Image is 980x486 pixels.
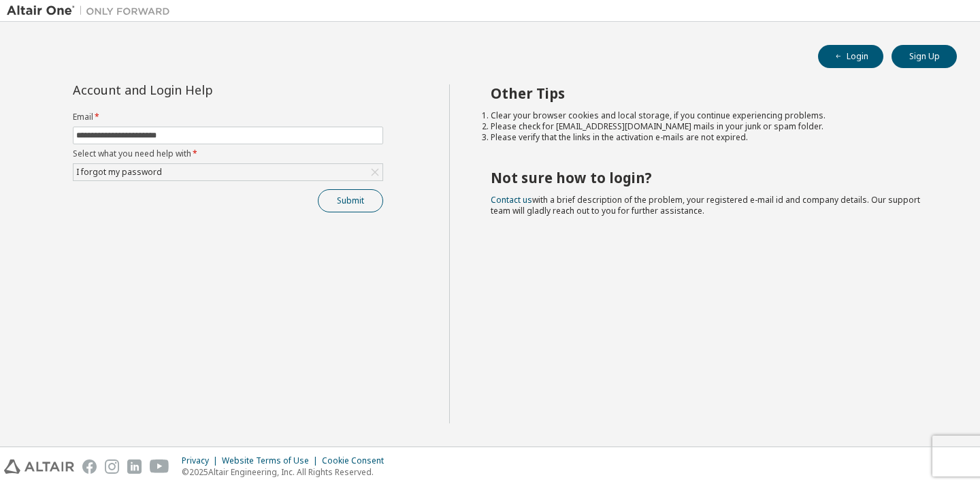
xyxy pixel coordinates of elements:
[73,84,321,95] div: Account and Login Help
[73,148,383,159] label: Select what you need help with
[491,194,532,206] a: Contact us
[7,4,177,18] img: Altair One
[491,194,920,216] span: with a brief description of the problem, your registered e-mail id and company details. Our suppo...
[105,459,119,474] img: instagram.svg
[73,112,383,123] label: Email
[74,165,164,180] div: I forgot my password
[182,455,222,466] div: Privacy
[491,110,933,121] li: Clear your browser cookies and local storage, if you continue experiencing problems.
[318,189,383,212] button: Submit
[182,466,392,478] p: © 2025 Altair Engineering, Inc. All Rights Reserved.
[322,455,392,466] div: Cookie Consent
[491,84,933,102] h2: Other Tips
[491,121,933,132] li: Please check for [EMAIL_ADDRESS][DOMAIN_NAME] mails in your junk or spam folder.
[491,169,933,187] h2: Not sure how to login?
[491,132,933,143] li: Please verify that the links in the activation e-mails are not expired.
[4,459,74,474] img: altair_logo.svg
[150,459,169,474] img: youtube.svg
[222,455,322,466] div: Website Terms of Use
[82,459,97,474] img: facebook.svg
[73,164,382,180] div: I forgot my password
[127,459,142,474] img: linkedin.svg
[892,45,957,68] button: Sign Up
[818,45,883,68] button: Login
